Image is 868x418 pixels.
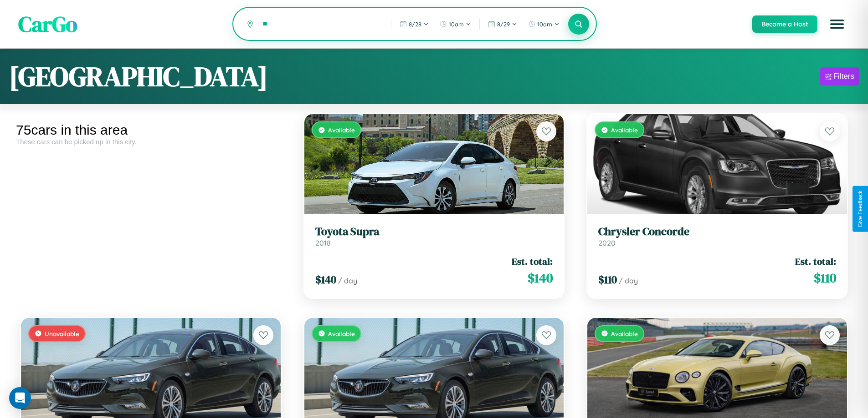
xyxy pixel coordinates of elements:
[820,67,859,86] button: Filters
[795,255,836,268] span: Est. total:
[395,17,433,31] button: 8/28
[752,15,817,33] button: Become a Host
[16,122,286,138] div: 75 cars in this area
[611,126,638,134] span: Available
[512,255,553,268] span: Est. total:
[824,11,850,37] button: Open menu
[814,269,836,287] span: $ 110
[528,269,553,287] span: $ 140
[497,20,510,28] span: 8 / 29
[45,330,79,337] span: Unavailable
[619,276,638,285] span: / day
[598,272,617,287] span: $ 110
[598,225,836,247] a: Chrysler Concorde2020
[338,276,357,285] span: / day
[9,387,31,409] div: Open Intercom Messenger
[857,191,863,227] div: Give Feedback
[598,225,836,238] h3: Chrysler Concorde
[537,20,552,28] span: 10am
[833,72,854,81] div: Filters
[449,20,464,28] span: 10am
[598,238,616,247] span: 2020
[435,17,476,31] button: 10am
[611,330,638,337] span: Available
[483,17,522,31] button: 8/29
[315,238,331,247] span: 2018
[315,225,553,238] h3: Toyota Supra
[18,9,77,39] span: CarGo
[9,58,268,95] h1: [GEOGRAPHIC_DATA]
[328,126,355,134] span: Available
[16,138,286,146] div: These cars can be picked up in this city.
[315,225,553,247] a: Toyota Supra2018
[409,20,421,28] span: 8 / 28
[315,272,336,287] span: $ 140
[328,330,355,337] span: Available
[524,17,564,31] button: 10am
